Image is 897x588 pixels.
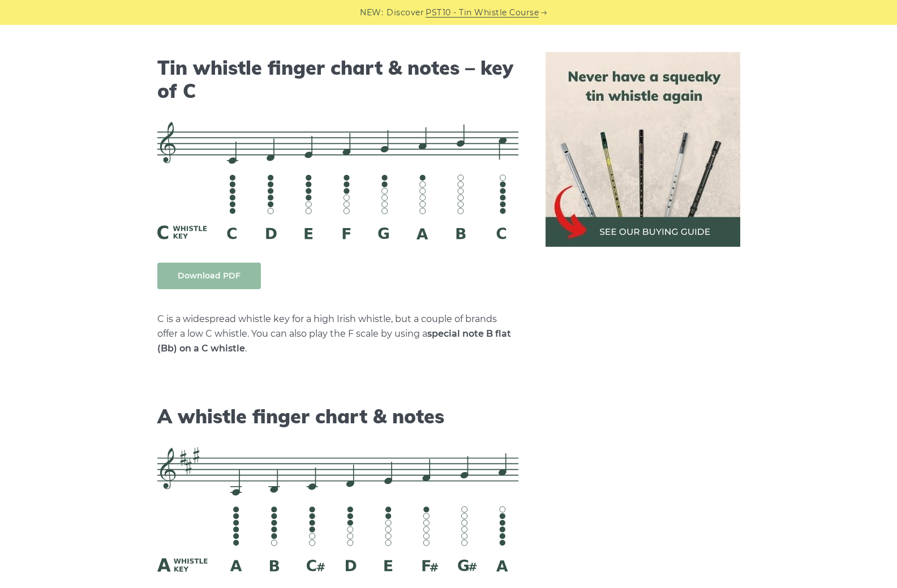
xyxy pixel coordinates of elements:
a: Download PDF [157,263,261,289]
span: NEW: [360,6,383,19]
img: C Whistle Fingering Chart And Notes [157,122,518,239]
h2: Tin whistle finger chart & notes – key of C [157,57,518,103]
p: C is a widespread whistle key for a high Irish whistle, but a couple of brands offer a low C whis... [157,312,518,356]
img: A Whistle Fingering Chart And Notes [157,447,518,572]
a: PST10 - Tin Whistle Course [426,6,539,19]
span: Discover [387,6,424,19]
img: tin whistle buying guide [546,52,740,247]
h2: A whistle finger chart & notes [157,405,518,428]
